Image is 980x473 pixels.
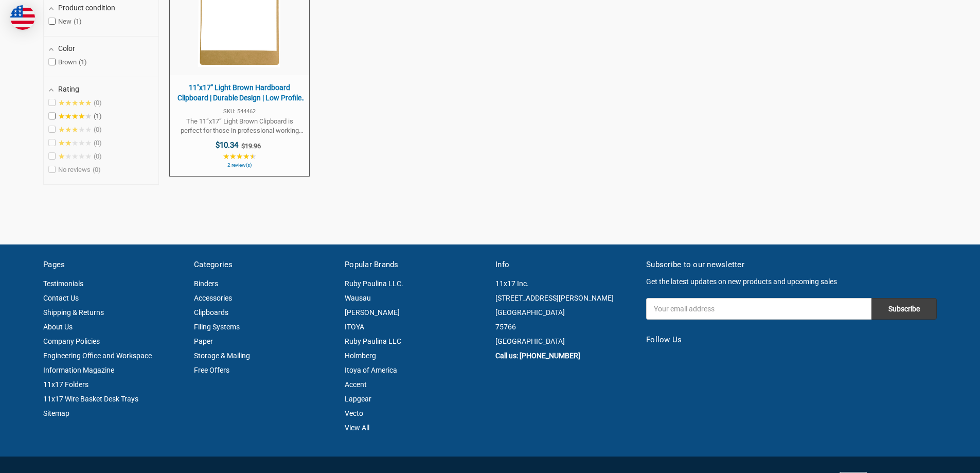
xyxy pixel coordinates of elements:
a: About Us [43,323,73,331]
a: Free Offers [194,366,229,374]
a: Itoya of America [345,366,397,374]
a: Call us: [PHONE_NUMBER] [495,352,580,360]
a: Sitemap [43,409,69,417]
span: No reviews [49,166,101,174]
span: Brown [49,58,87,66]
a: Paper [194,337,213,345]
a: ITOYA [345,323,364,331]
a: Clipboards [194,308,228,317]
span: 11"x17" Light Brown Hardboard Clipboard | Durable Design | Low Profile Clip [175,83,304,103]
span: 0 [94,126,102,133]
span: The 11”x17” Light Brown Clipboard is perfect for those in professional working environments seeki... [175,117,304,135]
input: Subscribe [871,298,937,320]
span: ★★★★★ [223,152,256,161]
a: Testimonials [43,279,83,288]
span: ★★★★★ [58,112,92,120]
h5: Categories [194,259,334,271]
span: 0 [94,99,102,107]
span: 0 [94,139,102,147]
span: $10.34 [216,141,238,150]
a: Lapgear [345,395,371,403]
a: 11x17 Wire Basket Desk Trays [43,395,138,403]
a: Accent [345,380,367,389]
a: Ruby Paulina LLC. [345,279,403,288]
span: Rating [58,85,79,93]
span: 2 review(s) [175,163,304,168]
a: Accessories [194,294,232,302]
span: 0 [93,166,101,173]
span: Product condition [58,4,115,12]
a: Contact Us [43,294,79,302]
a: Wausau [345,294,371,302]
span: ★★★★★ [58,126,92,134]
h5: Pages [43,259,183,271]
span: 1 [74,17,82,25]
span: Color [58,44,75,52]
input: Your email address [646,298,871,320]
a: [PERSON_NAME] [345,308,400,317]
address: 11x17 Inc. [STREET_ADDRESS][PERSON_NAME] [GEOGRAPHIC_DATA] 75766 [GEOGRAPHIC_DATA] [495,276,635,348]
a: Ruby Paulina LLC [345,337,401,345]
h5: Follow Us [646,334,937,346]
span: ★★★★★ [58,152,92,161]
a: 11x17 Folders [43,380,88,389]
a: Storage & Mailing [194,352,250,360]
span: $19.96 [241,142,261,150]
img: duty and tax information for United States [10,5,35,30]
a: Binders [194,279,218,288]
a: Vecto [345,409,363,417]
a: Company Policies [43,337,100,345]
h5: Subscribe to our newsletter [646,259,937,271]
h5: Info [495,259,635,271]
a: Shipping & Returns [43,308,104,317]
a: Engineering Office and Workspace Information Magazine [43,352,152,374]
h5: Popular Brands [345,259,485,271]
span: New [49,17,82,26]
p: Get the latest updates on new products and upcoming sales [646,276,937,287]
span: 1 [79,58,87,66]
span: SKU: 544462 [175,109,304,114]
span: ★★★★★ [58,99,92,107]
a: Holmberg [345,352,376,360]
span: ★★★★★ [58,139,92,147]
a: Filing Systems [194,323,240,331]
span: 1 [94,112,102,120]
span: 0 [94,152,102,160]
a: View All [345,424,369,432]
